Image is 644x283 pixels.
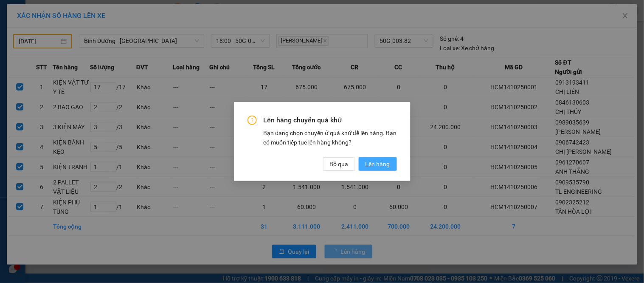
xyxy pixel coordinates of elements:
[247,116,257,125] span: info-circle
[366,159,390,169] span: Lên hàng
[264,128,397,147] div: Bạn đang chọn chuyến ở quá khứ để lên hàng. Bạn có muốn tiếp tục lên hàng không?
[264,116,397,125] span: Lên hàng chuyến quá khứ
[330,159,349,169] span: Bỏ qua
[359,157,397,171] button: Lên hàng
[323,157,355,171] button: Bỏ qua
